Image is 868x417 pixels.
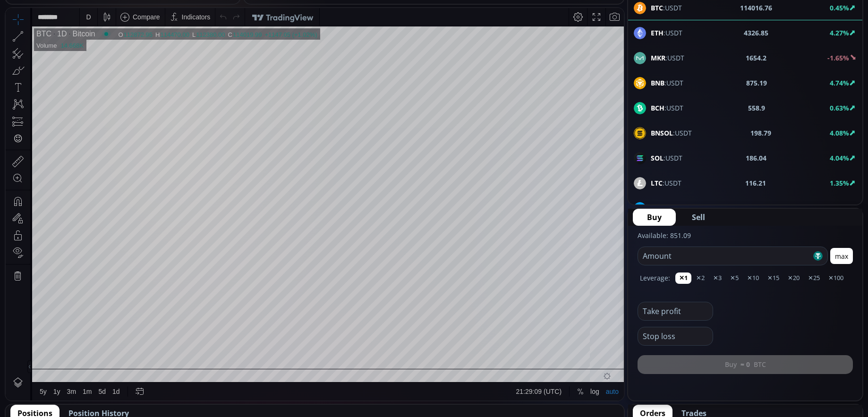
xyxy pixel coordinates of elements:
[745,178,766,188] b: 116.21
[222,23,227,30] div: C
[93,380,101,387] div: 5d
[675,272,691,284] button: ✕1
[651,103,683,113] span: :USDT
[784,272,803,284] button: ✕20
[744,28,768,38] b: 4326.85
[633,209,676,226] button: Buy
[830,128,849,137] b: 4.08%
[830,28,849,37] b: 4.27%
[750,128,771,138] b: 198.79
[692,212,705,223] span: Sell
[647,212,662,223] span: Buy
[830,153,849,162] b: 4.04%
[31,22,46,30] div: BTC
[511,380,556,387] span: 21:29:09 (UTC)
[190,23,219,30] div: 112380.00
[96,22,105,30] div: Market open
[118,23,147,30] div: 112872.95
[651,128,692,138] span: :USDT
[827,53,849,62] b: -1.65%
[651,103,664,112] b: BCH
[825,272,847,284] button: ✕100
[150,23,154,30] div: H
[48,380,55,387] div: 1y
[764,272,783,284] button: ✕15
[830,248,853,264] button: max
[80,5,85,13] div: D
[77,380,86,387] div: 1m
[651,153,682,163] span: :USDT
[651,28,682,38] span: :USDT
[568,374,581,392] div: Toggle Percentage
[651,153,664,162] b: SOL
[804,272,824,284] button: ✕25
[176,5,205,13] div: Indicators
[748,103,765,113] b: 558.9
[46,22,61,30] div: 1D
[746,53,766,63] b: 1654.2
[678,209,719,226] button: Sell
[259,23,311,30] div: +1147.05 (+1.02%)
[651,179,663,187] b: LTC
[640,273,670,283] label: Leverage:
[651,28,664,37] b: ETH
[127,374,142,392] div: Go to
[585,380,594,387] div: log
[651,78,664,87] b: BNB
[154,23,183,30] div: 114470.00
[746,78,767,88] b: 875.19
[692,272,708,284] button: ✕2
[31,34,51,41] div: Volume
[127,5,154,13] div: Compare
[55,34,77,41] div: 14.668K
[34,380,41,387] div: 5y
[830,204,849,213] b: 8.87%
[61,22,89,30] div: Bitcoin
[830,78,849,87] b: 4.74%
[651,128,673,137] b: BNSOL
[597,374,616,392] div: Toggle Auto Scale
[830,103,849,112] b: 0.63%
[651,78,683,88] span: :USDT
[651,204,666,213] b: LINK
[187,23,190,30] div: L
[651,178,681,188] span: :USDT
[507,374,559,392] button: 21:29:09 (UTC)
[61,380,70,387] div: 3m
[830,179,849,187] b: 1.35%
[749,203,766,213] b: 26.13
[227,23,256,30] div: 114019.99
[709,272,725,284] button: ✕3
[581,374,597,392] div: Toggle Log Scale
[726,272,742,284] button: ✕5
[651,53,665,62] b: MKR
[651,203,685,213] span: :USDT
[638,231,691,240] label: Available: 851.09
[600,380,613,387] div: auto
[112,23,118,30] div: O
[107,380,114,387] div: 1d
[22,352,26,365] div: Hide Drawings Toolbar
[651,53,684,63] span: :USDT
[9,126,16,135] div: 
[746,153,766,163] b: 186.04
[743,272,763,284] button: ✕10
